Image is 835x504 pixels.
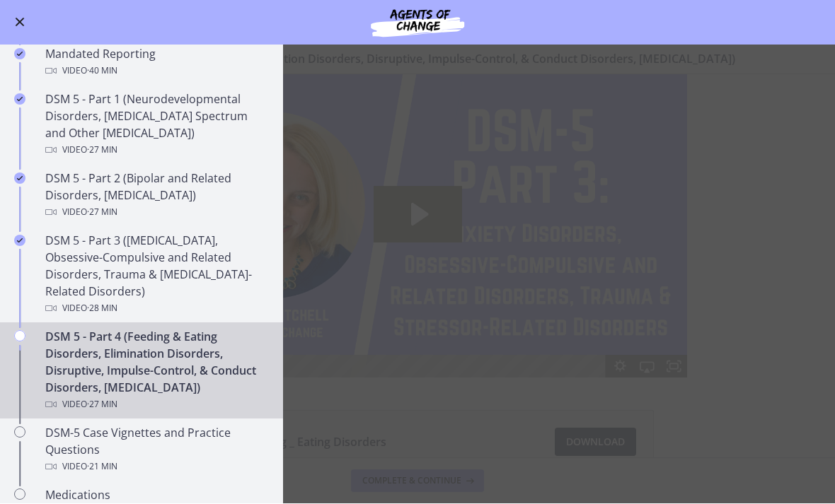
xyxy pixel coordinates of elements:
span: · 28 min [87,300,117,317]
div: Mandated Reporting [45,46,266,80]
div: DSM 5 - Part 4 (Feeding & Eating Disorders, Elimination Disorders, Disruptive, Impulse-Control, &... [45,329,266,414]
span: · 40 min [87,63,117,80]
div: Video [45,459,266,476]
span: · 27 min [87,204,117,221]
button: Airplay [633,281,660,303]
button: Enable menu [11,14,28,31]
span: · 27 min [87,142,117,159]
div: Video [45,300,266,317]
i: Completed [14,173,25,184]
button: Fullscreen [660,281,687,303]
div: Playbar [210,281,600,303]
div: DSM 5 - Part 2 (Bipolar and Related Disorders, [MEDICAL_DATA]) [45,170,266,221]
button: Play Video: cmsebl44lpnc72iv6u00.mp4 [374,112,462,168]
div: Video [45,63,266,80]
div: Video [45,204,266,221]
i: Completed [14,94,25,105]
div: Video [45,142,266,159]
img: Agents of Change [333,6,502,40]
div: DSM 5 - Part 3 ([MEDICAL_DATA], Obsessive-Compulsive and Related Disorders, Trauma & [MEDICAL_DAT... [45,233,266,317]
i: Completed [14,49,25,60]
span: · 27 min [87,397,117,414]
button: Play Video [148,281,175,303]
button: Show settings menu [606,281,633,303]
div: DSM 5 - Part 1 (Neurodevelopmental Disorders, [MEDICAL_DATA] Spectrum and Other [MEDICAL_DATA]) [45,91,266,159]
i: Completed [14,235,25,247]
div: DSM-5 Case Vignettes and Practice Questions [45,425,266,476]
div: Video [45,397,266,414]
span: · 21 min [87,459,117,476]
